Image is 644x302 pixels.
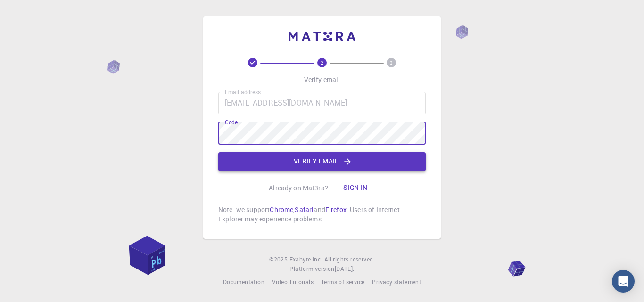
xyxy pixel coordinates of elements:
[225,88,261,96] label: Email address
[321,59,323,66] text: 2
[218,152,426,171] button: Verify email
[289,255,322,263] span: Exabyte Inc.
[336,179,375,197] button: Sign in
[612,270,635,293] div: Open Intercom Messenger
[325,205,347,214] a: Firefox
[304,75,340,84] p: Verify email
[321,278,364,287] a: Terms of service
[269,255,289,264] span: © 2025
[321,278,364,286] span: Terms of service
[324,255,375,264] span: All rights reserved.
[372,278,421,286] span: Privacy statement
[289,255,322,264] a: Exabyte Inc.
[289,264,334,274] span: Platform version
[335,264,355,274] a: [DATE].
[225,118,238,126] label: Code
[270,205,293,214] a: Chrome
[335,265,355,272] span: [DATE] .
[223,278,264,286] span: Documentation
[372,278,421,287] a: Privacy statement
[218,205,426,224] p: Note: we support , and . Users of Internet Explorer may experience problems.
[272,278,314,287] a: Video Tutorials
[272,278,314,286] span: Video Tutorials
[269,183,328,193] p: Already on Mat3ra?
[295,205,314,214] a: Safari
[390,59,393,66] text: 3
[223,278,264,287] a: Documentation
